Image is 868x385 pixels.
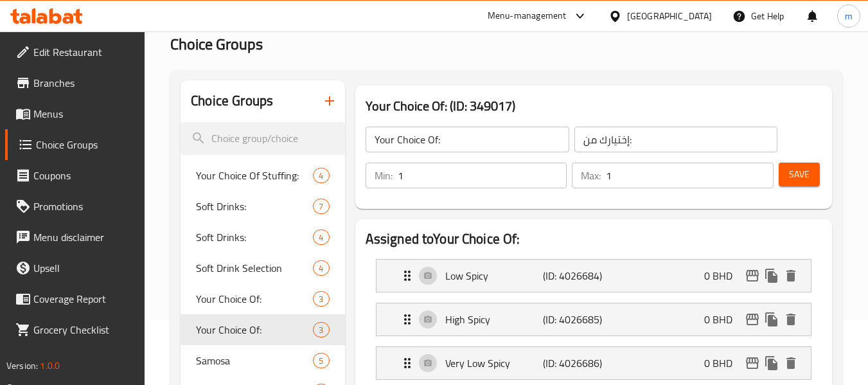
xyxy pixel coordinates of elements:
p: 0 BHD [704,355,743,371]
div: Soft Drinks:7 [181,191,344,222]
div: Choices [313,260,329,276]
div: Your Choice Of:3 [181,314,344,345]
button: edit [743,310,762,329]
span: Your Choice Of: [196,322,313,337]
p: Very Low Spicy [445,355,544,371]
button: delete [781,266,801,285]
span: Choice Groups [170,30,263,58]
span: Coupons [33,168,135,183]
p: (ID: 4026684) [543,268,608,283]
div: Choices [313,353,329,368]
span: m [845,9,853,23]
span: Samosa [196,353,313,368]
a: Coupons [5,160,145,191]
span: Save [789,166,810,183]
span: Version: [6,357,38,374]
p: (ID: 4026685) [543,312,608,327]
p: Min: [375,168,393,183]
div: Choices [313,199,329,214]
span: Upsell [33,260,135,276]
a: Coverage Report [5,283,145,314]
div: Your Choice Of Stuffing:4 [181,160,344,191]
span: Choice Groups [36,137,135,152]
div: Expand [376,303,811,336]
div: Your Choice Of:3 [181,283,344,314]
button: Save [779,163,820,186]
p: 0 BHD [704,268,743,283]
span: 3 [314,293,328,305]
span: 3 [314,324,328,336]
span: 4 [314,262,328,274]
span: Menus [33,106,135,121]
li: Expand [366,254,822,298]
div: Samosa5 [181,345,344,376]
div: Expand [376,260,811,292]
span: 5 [314,355,328,367]
p: (ID: 4026686) [543,355,608,371]
button: delete [781,354,801,373]
span: Soft Drink Selection [196,260,313,276]
span: 7 [314,201,328,213]
p: Low Spicy [445,268,544,283]
span: Edit Restaurant [33,44,135,60]
a: Promotions [5,191,145,222]
a: Grocery Checklist [5,314,145,345]
div: Choices [313,322,329,337]
span: 4 [314,170,328,182]
a: Menu disclaimer [5,222,145,253]
div: Choices [313,168,329,183]
span: Your Choice Of: [196,291,313,307]
div: Soft Drink Selection4 [181,253,344,283]
h2: Choice Groups [191,91,273,111]
span: Your Choice Of Stuffing: [196,168,313,183]
span: Coverage Report [33,291,135,307]
span: 1.0.0 [40,357,60,374]
h2: Assigned to Your Choice Of: [366,229,822,249]
a: Edit Restaurant [5,37,145,67]
span: Branches [33,75,135,91]
a: Choice Groups [5,129,145,160]
p: Max: [581,168,601,183]
span: Promotions [33,199,135,214]
button: duplicate [762,266,781,285]
span: 4 [314,231,328,244]
div: Expand [376,347,811,379]
li: Expand [366,341,822,385]
a: Menus [5,98,145,129]
li: Expand [366,298,822,341]
button: duplicate [762,310,781,329]
div: Soft Drinks:4 [181,222,344,253]
span: Menu disclaimer [33,229,135,245]
div: Menu-management [488,8,567,24]
h3: Your Choice Of: (ID: 349017) [366,96,822,116]
input: search [181,122,344,155]
button: edit [743,354,762,373]
span: Soft Drinks: [196,229,313,245]
div: Choices [313,229,329,245]
a: Branches [5,67,145,98]
span: Grocery Checklist [33,322,135,337]
div: Choices [313,291,329,307]
div: [GEOGRAPHIC_DATA] [627,9,712,23]
button: delete [781,310,801,329]
p: High Spicy [445,312,544,327]
a: Upsell [5,253,145,283]
p: 0 BHD [704,312,743,327]
button: duplicate [762,354,781,373]
button: edit [743,266,762,285]
span: Soft Drinks: [196,199,313,214]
